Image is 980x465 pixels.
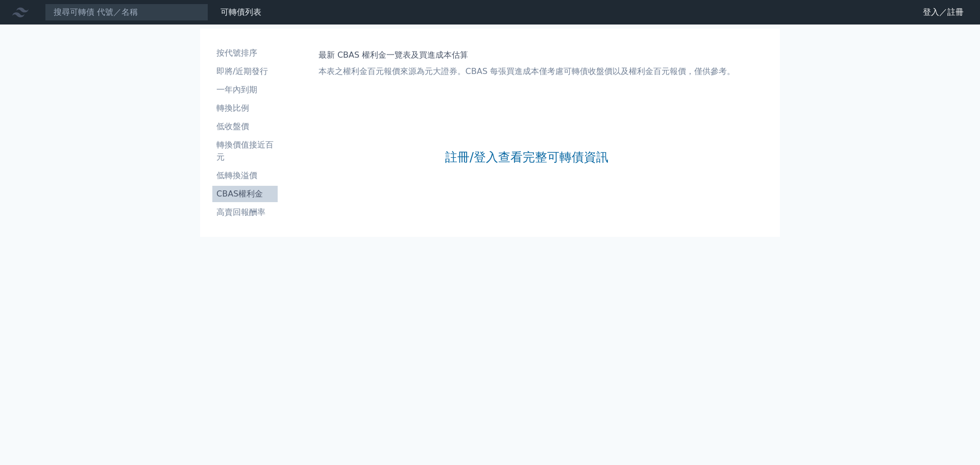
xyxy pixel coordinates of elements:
a: 低收盤價 [212,118,278,135]
a: 按代號排序 [212,45,278,61]
a: 登入／註冊 [915,4,972,20]
a: 高賣回報酬率 [212,204,278,221]
a: 即將/近期發行 [212,63,278,80]
a: 註冊/登入查看完整可轉債資訊 [445,149,608,165]
li: 低轉換溢價 [212,169,278,182]
p: 本表之權利金百元報價來源為元大證券。CBAS 每張買進成本僅考慮可轉債收盤價以及權利金百元報價，僅供參考。 [318,65,735,78]
a: 轉換比例 [212,100,278,116]
li: 即將/近期發行 [212,65,278,78]
a: 可轉債列表 [220,7,261,17]
li: 轉換價值接近百元 [212,139,278,163]
a: CBAS權利金 [212,186,278,202]
h1: 最新 CBAS 權利金一覽表及買進成本估算 [318,49,735,61]
a: 轉換價值接近百元 [212,137,278,165]
li: CBAS權利金 [212,188,278,200]
input: 搜尋可轉債 代號／名稱 [45,4,208,21]
a: 低轉換溢價 [212,167,278,184]
li: 高賣回報酬率 [212,206,278,218]
a: 一年內到期 [212,82,278,98]
li: 一年內到期 [212,84,278,96]
li: 轉換比例 [212,102,278,114]
li: 低收盤價 [212,120,278,133]
li: 按代號排序 [212,47,278,59]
